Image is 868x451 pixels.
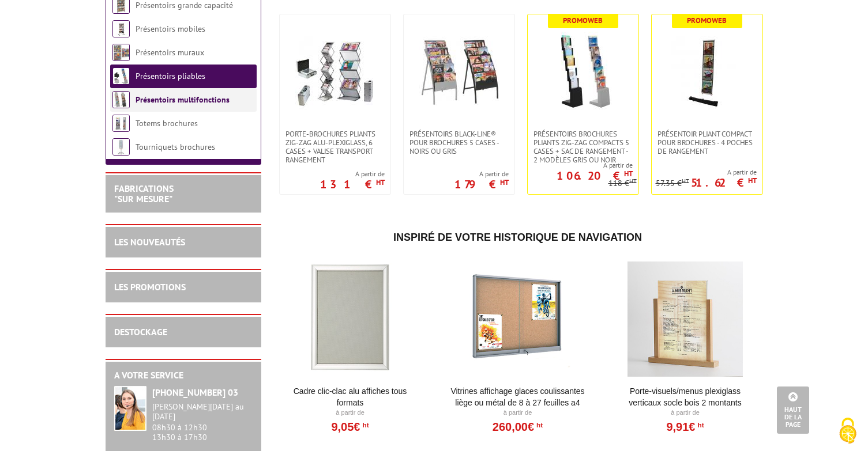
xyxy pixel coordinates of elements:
[152,386,238,398] strong: [PHONE_NUMBER] 03
[393,232,642,243] span: Inspiré de votre historique de navigation
[136,24,205,34] a: Présentoirs mobiles
[360,421,369,429] sup: HT
[295,32,375,112] img: Porte-Brochures pliants ZIG-ZAG Alu-Plexiglass, 6 cases + valise transport rangement
[500,177,509,187] sup: HT
[280,130,390,164] a: Porte-Brochures pliants ZIG-ZAG Alu-Plexiglass, 6 cases + valise transport rangement
[557,172,633,179] p: 106.20 €
[136,142,215,152] a: Tourniquets brochures
[320,181,385,188] p: 131 €
[534,421,543,429] sup: HT
[152,402,253,422] div: [PERSON_NAME][DATE] au [DATE]
[404,130,514,156] a: Présentoirs Black-Line® pour brochures 5 Cases - Noirs ou Gris
[543,32,623,112] img: Présentoirs brochures pliants Zig-Zag compacts 5 cases + sac de rangement - 2 Modèles Gris ou Noir
[112,138,130,156] img: Tourniquets brochures
[446,385,589,408] a: Vitrines affichage glaces coulissantes liège ou métal de 8 à 27 feuilles A4
[114,370,253,381] h2: A votre service
[152,402,253,442] div: 08h30 à 12h30 13h30 à 17h30
[667,32,747,112] img: Présentoir pliant compact pour brochures - 4 poches de rangement
[666,423,704,430] a: 9,91€HT
[777,386,809,434] a: Haut de la page
[624,169,633,179] sup: HT
[652,130,762,156] a: Présentoir pliant compact pour brochures - 4 poches de rangement
[112,20,130,37] img: Présentoirs mobiles
[114,281,186,293] a: LES PROMOTIONS
[828,412,868,451] button: Cookies (fenêtre modale)
[112,67,130,85] img: Présentoirs pliables
[528,161,633,170] span: A partir de
[454,169,509,179] span: A partir de
[419,32,499,112] img: Présentoirs Black-Line® pour brochures 5 Cases - Noirs ou Gris
[748,176,757,185] sup: HT
[112,44,130,61] img: Présentoirs muraux
[533,130,633,164] span: Présentoirs brochures pliants Zig-Zag compacts 5 cases + sac de rangement - 2 Modèles Gris ou Noir
[454,181,509,188] p: 179 €
[114,326,167,338] a: DESTOCKAGE
[608,179,637,188] p: 118 €
[629,177,637,185] sup: HT
[114,236,185,248] a: LES NOUVEAUTÉS
[136,118,198,128] a: Totems brochures
[563,16,603,25] b: Promoweb
[112,115,130,132] img: Totems brochures
[695,421,704,429] sup: HT
[114,183,174,204] a: FABRICATIONS"Sur Mesure"
[614,385,757,408] a: Porte-Visuels/Menus Plexiglass Verticaux Socle Bois 2 Montants
[656,179,689,188] p: 57.35 €
[136,47,204,58] a: Présentoirs muraux
[657,130,757,156] span: Présentoir pliant compact pour brochures - 4 poches de rangement
[409,130,509,156] span: Présentoirs Black-Line® pour brochures 5 Cases - Noirs ou Gris
[614,408,757,418] p: À partir de
[279,408,422,418] p: À partir de
[136,94,230,105] a: Présentoirs multifonctions
[687,16,727,25] b: Promoweb
[136,71,205,81] a: Présentoirs pliables
[656,168,757,177] span: A partir de
[682,177,689,185] sup: HT
[446,408,589,418] p: À partir de
[376,177,385,187] sup: HT
[112,91,130,108] img: Présentoirs multifonctions
[279,385,422,408] a: Cadre Clic-Clac Alu affiches tous formats
[833,416,862,445] img: Cookies (fenêtre modale)
[691,179,757,186] p: 51.62 €
[528,130,638,164] a: Présentoirs brochures pliants Zig-Zag compacts 5 cases + sac de rangement - 2 Modèles Gris ou Noir
[285,130,385,164] span: Porte-Brochures pliants ZIG-ZAG Alu-Plexiglass, 6 cases + valise transport rangement
[320,169,385,179] span: A partir de
[114,386,146,431] img: widget-service.jpg
[493,423,543,430] a: 260,00€HT
[331,423,369,430] a: 9,05€HT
